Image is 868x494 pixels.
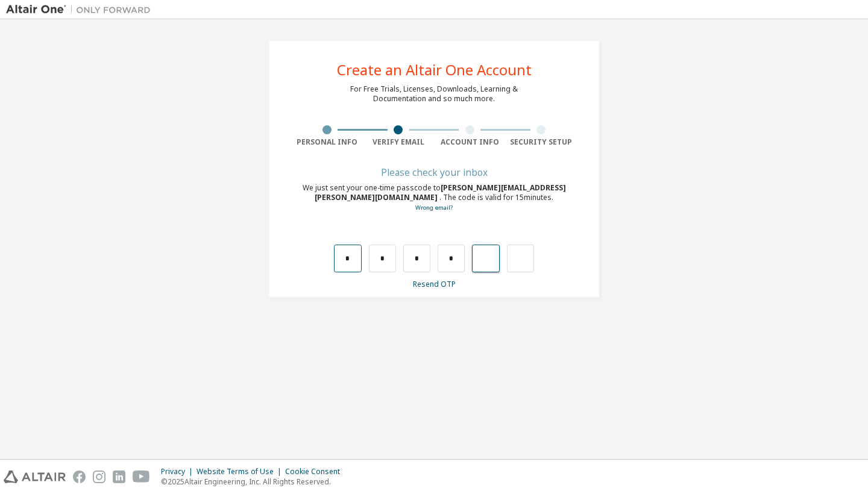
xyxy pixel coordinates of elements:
img: Altair One [6,4,157,16]
div: Website Terms of Use [197,467,285,477]
img: altair_logo.svg [4,471,66,483]
div: Please check your inbox [291,169,577,176]
div: Privacy [161,467,197,477]
img: facebook.svg [73,471,86,483]
div: For Free Trials, Licenses, Downloads, Learning & Documentation and so much more. [350,84,518,104]
div: Account Info [434,137,506,147]
span: [PERSON_NAME][EMAIL_ADDRESS][PERSON_NAME][DOMAIN_NAME] [315,183,566,202]
div: Verify Email [363,137,435,147]
img: youtube.svg [133,471,150,483]
div: Create an Altair One Account [337,63,532,77]
p: © 2025 Altair Engineering, Inc. All Rights Reserved. [161,477,347,487]
img: linkedin.svg [113,471,125,483]
div: We just sent your one-time passcode to . The code is valid for 15 minutes. [291,183,577,213]
img: instagram.svg [93,471,105,483]
a: Resend OTP [413,279,456,289]
a: Go back to the registration form [415,204,453,211]
div: Security Setup [506,137,577,147]
div: Cookie Consent [285,467,347,477]
div: Personal Info [291,137,363,147]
